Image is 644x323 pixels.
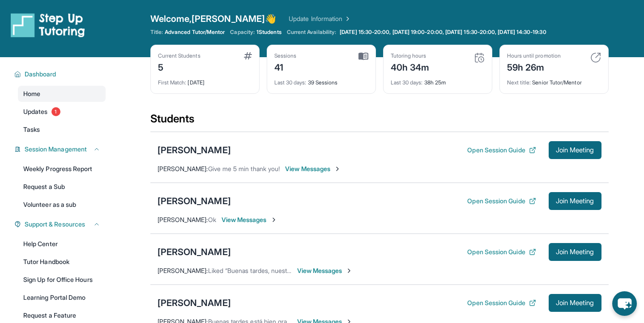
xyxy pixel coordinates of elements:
[391,74,485,86] div: 38h 25m
[25,70,56,79] span: Dashboard
[556,147,594,153] span: Join Meeting
[297,266,353,275] span: View Messages
[158,165,208,172] span: [PERSON_NAME] :
[270,216,277,223] img: Chevron-Right
[18,179,106,195] a: Request a Sub
[612,291,637,316] button: chat-button
[507,59,561,74] div: 59h 26m
[467,197,536,206] button: Open Session Guide
[158,195,231,207] div: [PERSON_NAME]
[158,59,200,74] div: 5
[165,29,225,36] span: Advanced Tutor/Mentor
[158,246,231,258] div: [PERSON_NAME]
[158,144,231,156] div: [PERSON_NAME]
[21,220,100,229] button: Support & Resources
[18,254,106,270] a: Tutor Handbook
[208,216,216,223] span: Ok
[158,297,231,309] div: [PERSON_NAME]
[507,74,601,86] div: Senior Tutor/Mentor
[287,29,336,36] span: Current Availability:
[289,14,351,23] a: Update Information
[208,267,434,274] span: Liked “Buenas tardes, nuestra reunión comenzará en 1 hora, nos vemos pronto”
[18,161,106,177] a: Weekly Progress Report
[556,249,594,255] span: Join Meeting
[158,216,208,223] span: [PERSON_NAME] :
[18,289,106,306] a: Learning Portal Demo
[244,52,252,59] img: card
[21,70,100,79] button: Dashboard
[18,236,106,252] a: Help Center
[18,104,106,120] a: Updates1
[507,79,531,86] span: Next title :
[18,122,106,138] a: Tasks
[150,112,609,131] div: Students
[590,52,601,63] img: card
[274,79,307,86] span: Last 30 days :
[467,298,536,307] button: Open Session Guide
[507,52,561,59] div: Hours until promotion
[23,107,48,116] span: Updates
[25,145,87,154] span: Session Management
[549,294,601,312] button: Join Meeting
[150,29,163,36] span: Title:
[467,146,536,155] button: Open Session Guide
[285,164,341,173] span: View Messages
[338,29,548,36] a: [DATE] 15:30-20:00, [DATE] 19:00-20:00, [DATE] 15:30-20:00, [DATE] 14:30-19:30
[11,13,85,38] img: logo
[21,145,100,154] button: Session Management
[274,52,297,59] div: Sessions
[158,267,208,274] span: [PERSON_NAME] :
[474,52,485,63] img: card
[549,192,601,210] button: Join Meeting
[23,125,40,134] span: Tasks
[18,86,106,102] a: Home
[25,220,85,229] span: Support & Resources
[391,52,430,59] div: Tutoring hours
[18,197,106,213] a: Volunteer as a sub
[256,29,281,36] span: 1 Students
[150,13,277,25] span: Welcome, [PERSON_NAME] 👋
[158,74,252,86] div: [DATE]
[208,165,280,172] span: Give me 5 min thank you!
[274,59,297,74] div: 41
[391,59,430,74] div: 40h 34m
[51,107,60,116] span: 1
[342,14,351,23] img: Chevron Right
[556,300,594,306] span: Join Meeting
[391,79,423,86] span: Last 30 days :
[222,215,277,224] span: View Messages
[23,89,40,98] span: Home
[274,74,368,86] div: 39 Sessions
[549,243,601,261] button: Join Meeting
[158,79,187,86] span: First Match :
[549,141,601,159] button: Join Meeting
[467,247,536,256] button: Open Session Guide
[18,272,106,288] a: Sign Up for Office Hours
[556,198,594,204] span: Join Meeting
[345,267,353,274] img: Chevron-Right
[340,29,546,36] span: [DATE] 15:30-20:00, [DATE] 19:00-20:00, [DATE] 15:30-20:00, [DATE] 14:30-19:30
[358,52,368,60] img: card
[158,52,200,59] div: Current Students
[334,165,341,172] img: Chevron-Right
[230,29,255,36] span: Capacity:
